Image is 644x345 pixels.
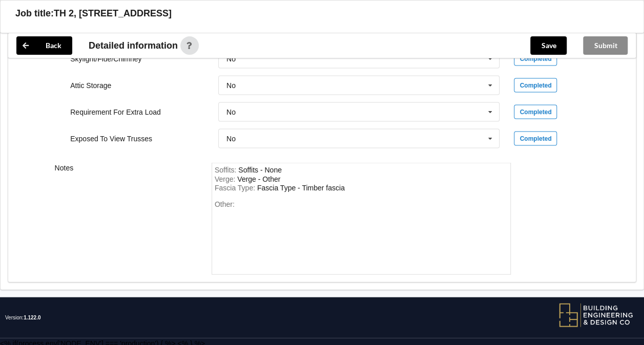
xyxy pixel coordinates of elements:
[237,175,280,183] div: Verge
[212,163,511,275] form: notes-field
[48,163,204,275] div: Notes
[16,36,72,55] button: Back
[226,109,236,116] div: No
[226,82,236,89] div: No
[89,41,178,50] span: Detailed information
[54,8,172,19] h3: TH 2, [STREET_ADDRESS]
[215,166,238,174] span: Soffits :
[70,135,152,143] label: Exposed To View Trusses
[530,36,567,55] button: Save
[514,78,557,93] div: Completed
[558,303,634,328] img: BEDC logo
[215,175,237,183] span: Verge :
[15,8,54,19] h3: Job title:
[5,297,41,338] span: Version:
[514,52,557,66] div: Completed
[514,105,557,119] div: Completed
[70,108,161,116] label: Requirement For Extra Load
[238,166,282,174] div: Soffits
[70,81,111,90] label: Attic Storage
[215,184,257,192] span: Fascia Type :
[70,55,141,63] label: Skylight/Flue/Chimney
[257,184,345,192] div: FasciaType
[226,55,236,62] div: No
[215,200,235,208] span: Other:
[514,132,557,146] div: Completed
[226,135,236,142] div: No
[24,315,40,320] span: 1.122.0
